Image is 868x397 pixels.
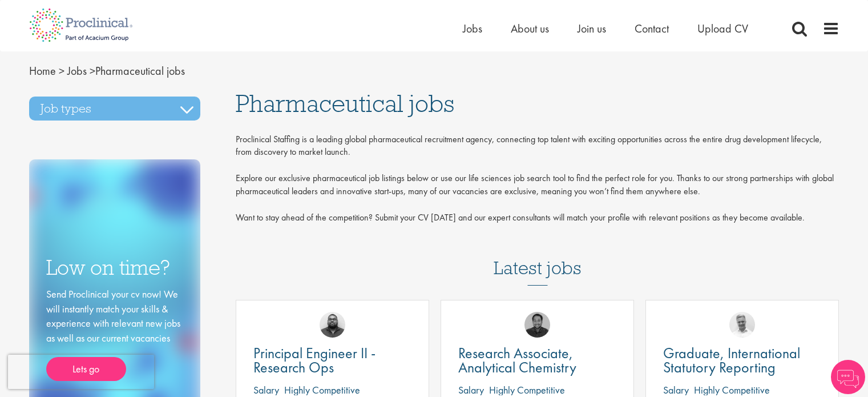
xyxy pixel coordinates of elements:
[8,355,154,389] iframe: reCAPTCHA
[729,312,755,338] img: Joshua Bye
[663,383,689,396] span: Salary
[67,63,87,78] a: breadcrumb link to Jobs
[463,21,482,36] a: Jobs
[511,21,549,36] a: About us
[46,287,183,381] div: Send Proclinical your cv now! We will instantly match your skills & experience with relevant new ...
[90,63,95,78] span: >
[284,383,360,396] p: Highly Competitive
[253,343,376,377] span: Principal Engineer II - Research Ops
[489,383,565,396] p: Highly Competitive
[458,383,484,396] span: Salary
[253,346,411,375] a: Principal Engineer II - Research Ops
[524,312,550,338] img: Mike Raletz
[46,256,183,279] h3: Low on time?
[694,383,770,396] p: Highly Competitive
[320,312,345,338] img: Ashley Bennett
[236,133,839,230] div: Proclinical Staffing is a leading global pharmaceutical recruitment agency, connecting top talent...
[29,97,200,121] h3: Job types
[494,230,582,286] h3: Latest jobs
[697,21,748,36] a: Upload CV
[458,343,576,377] span: Research Associate, Analytical Chemistry
[663,343,800,377] span: Graduate, International Statutory Reporting
[29,63,185,78] span: Pharmaceutical jobs
[236,88,454,119] span: Pharmaceutical jobs
[831,360,865,394] img: Chatbot
[663,346,821,375] a: Graduate, International Statutory Reporting
[635,21,669,36] a: Contact
[253,383,279,396] span: Salary
[578,21,606,36] a: Join us
[59,63,64,78] span: >
[29,63,56,78] a: breadcrumb link to Home
[458,346,616,375] a: Research Associate, Analytical Chemistry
